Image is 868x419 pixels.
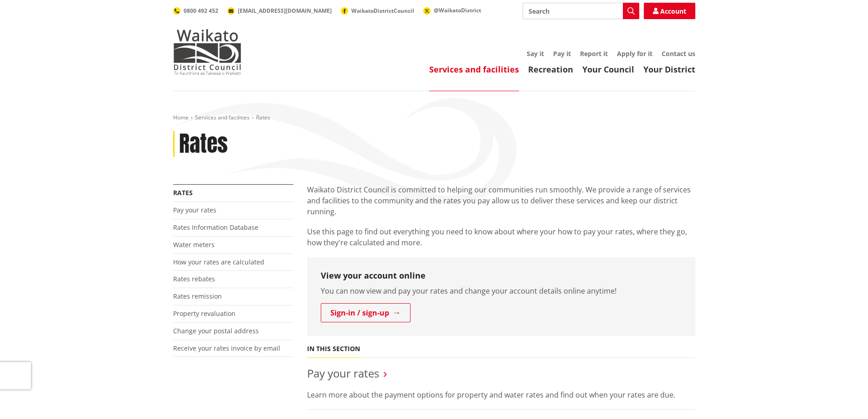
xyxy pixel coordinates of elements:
a: Account [644,3,695,19]
p: Waikato District Council is committed to helping our communities run smoothly. We provide a range... [307,184,695,217]
span: Rates [256,114,270,121]
a: Rates [173,188,193,197]
a: Your District [643,64,695,75]
a: Sign-in / sign-up [321,303,411,322]
a: Contact us [662,49,695,58]
a: Your Council [582,64,634,75]
a: Home [173,114,189,121]
a: Say it [527,49,544,58]
a: Receive your rates invoice by email [173,344,280,352]
a: Rates rebates [173,274,215,283]
a: @WaikatoDistrict [423,6,481,14]
a: Change your postal address [173,326,259,335]
a: Water meters [173,240,215,249]
a: Pay it [553,49,571,58]
nav: breadcrumb [173,114,695,122]
span: [EMAIL_ADDRESS][DOMAIN_NAME] [238,7,332,15]
h1: Rates [179,131,228,157]
a: Services and facilities [195,114,250,121]
a: Rates remission [173,292,222,300]
a: Rates Information Database [173,223,258,232]
a: [EMAIL_ADDRESS][DOMAIN_NAME] [227,7,332,15]
a: 0800 492 452 [173,7,218,15]
span: 0800 492 452 [184,7,218,15]
img: Waikato District Council - Te Kaunihera aa Takiwaa o Waikato [173,29,241,75]
span: WaikatoDistrictCouncil [351,7,414,15]
h5: In this section [307,345,360,353]
span: @WaikatoDistrict [434,6,481,14]
input: Search input [523,3,639,19]
a: WaikatoDistrictCouncil [341,7,414,15]
a: Pay your rates [307,366,379,381]
p: You can now view and pay your rates and change your account details online anytime! [321,285,682,296]
p: Use this page to find out everything you need to know about where your how to pay your rates, whe... [307,226,695,248]
a: Recreation [528,64,573,75]
h3: View your account online [321,271,682,281]
a: Property revaluation [173,309,236,318]
p: Learn more about the payment options for property and water rates and find out when your rates ar... [307,389,695,400]
a: Apply for it [617,49,652,58]
a: How your rates are calculated [173,258,264,266]
a: Report it [580,49,608,58]
a: Services and facilities [429,64,519,75]
a: Pay your rates [173,206,216,214]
